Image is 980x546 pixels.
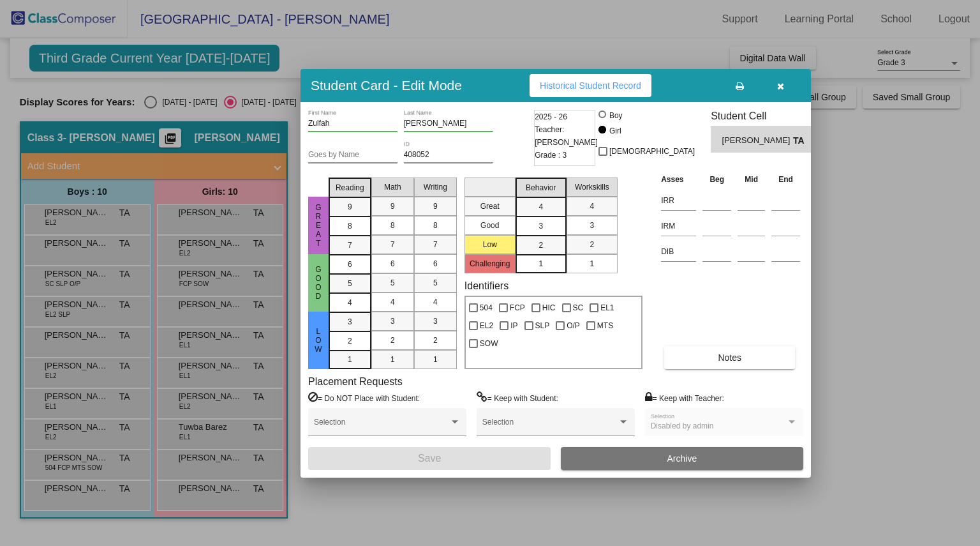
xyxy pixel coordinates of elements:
[661,242,696,261] input: assessment
[390,239,395,250] span: 7
[390,201,395,212] span: 9
[390,354,395,365] span: 1
[590,201,594,212] span: 4
[530,74,651,97] button: Historical Student Record
[718,353,741,363] span: Notes
[542,300,556,315] span: HIC
[538,201,543,213] span: 4
[348,201,352,213] span: 9
[609,110,623,121] div: Boy
[308,151,397,160] input: goes by name
[526,182,556,193] span: Behavior
[645,391,724,404] label: = Keep with Teacher:
[699,172,734,186] th: Beg
[734,172,768,186] th: Mid
[538,220,543,232] span: 3
[384,181,401,193] span: Math
[567,318,580,333] span: O/P
[433,296,438,308] span: 4
[433,220,438,231] span: 8
[590,258,594,269] span: 1
[348,316,352,328] span: 3
[609,144,695,159] span: [DEMOGRAPHIC_DATA]
[464,280,509,292] label: Identifiers
[768,172,803,186] th: End
[540,80,641,91] span: Historical Student Record
[308,447,551,470] button: Save
[573,300,584,315] span: SC
[311,77,462,93] h3: Student Card - Edit Mode
[390,277,395,289] span: 5
[308,391,420,404] label: = Do NOT Place with Student:
[561,447,803,470] button: Archive
[510,318,517,333] span: IP
[661,216,696,236] input: assessment
[348,220,352,232] span: 8
[424,181,447,193] span: Writing
[535,123,598,149] span: Teacher: [PERSON_NAME]
[313,327,324,354] span: Low
[348,278,352,289] span: 5
[433,354,438,365] span: 1
[597,318,613,333] span: MTS
[510,300,525,315] span: FCP
[590,220,594,231] span: 3
[609,125,621,137] div: Girl
[390,220,395,231] span: 8
[348,239,352,251] span: 7
[793,134,811,148] span: TA
[480,300,493,315] span: 504
[433,277,438,289] span: 5
[658,172,699,186] th: Asses
[477,391,558,404] label: = Keep with Student:
[348,335,352,347] span: 2
[418,453,441,464] span: Save
[722,134,793,148] span: [PERSON_NAME]
[480,336,498,351] span: SOW
[590,239,594,250] span: 2
[535,149,567,162] span: Grade : 3
[336,182,364,193] span: Reading
[313,265,324,301] span: Good
[390,258,395,269] span: 6
[711,110,822,122] h3: Student Cell
[433,201,438,212] span: 9
[433,315,438,327] span: 3
[661,191,696,210] input: assessment
[390,315,395,327] span: 3
[433,335,438,346] span: 2
[313,203,324,248] span: Great
[667,453,697,464] span: Archive
[433,239,438,250] span: 7
[308,375,403,388] label: Placement Requests
[480,318,493,333] span: EL2
[390,335,395,346] span: 2
[348,354,352,365] span: 1
[664,346,795,369] button: Notes
[535,110,567,123] span: 2025 - 26
[348,259,352,270] span: 6
[538,258,543,269] span: 1
[575,181,609,193] span: Workskills
[535,318,550,333] span: SLP
[600,300,614,315] span: EL1
[651,421,714,430] span: Disabled by admin
[348,297,352,308] span: 4
[390,296,395,308] span: 4
[404,151,493,160] input: Enter ID
[433,258,438,269] span: 6
[538,239,543,251] span: 2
